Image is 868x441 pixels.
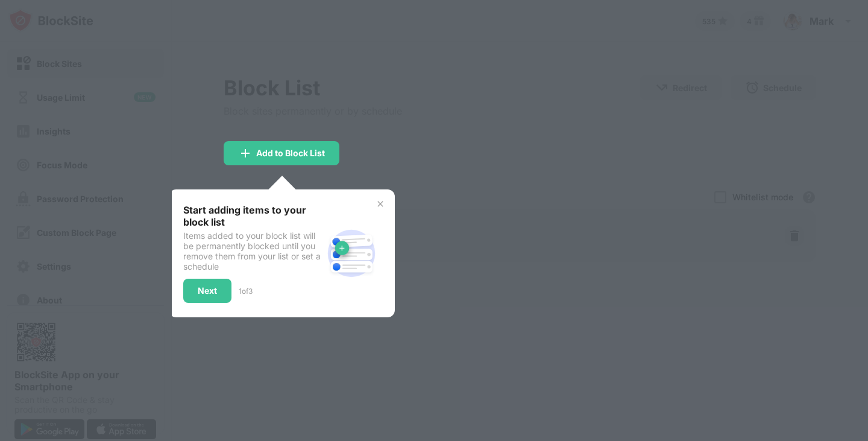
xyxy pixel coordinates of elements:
[183,230,322,271] div: Items added to your block list will be permanently blocked until you remove them from your list o...
[198,286,217,296] div: Next
[183,204,322,228] div: Start adding items to your block list
[239,287,253,296] div: 1 of 3
[322,224,380,282] img: block-site.svg
[256,148,325,158] div: Add to Block List
[376,199,385,209] img: x-button.svg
